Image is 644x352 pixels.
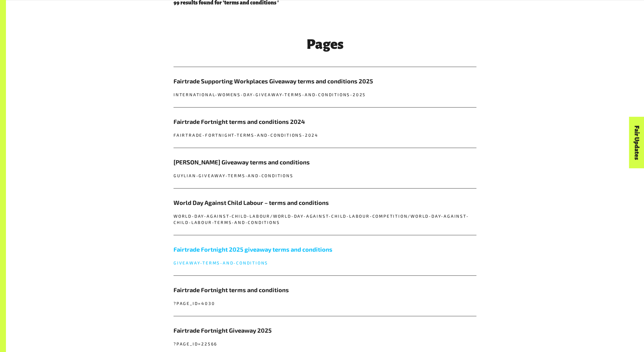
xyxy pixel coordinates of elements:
[174,341,476,347] p: ?page_id=22566
[174,260,476,266] p: giveaway-terms-and-conditions
[174,148,476,188] a: [PERSON_NAME] Giveaway terms and conditions guylian-giveaway-terms-and-conditions
[174,276,476,316] a: Fairtrade Fortnight terms and conditions ?page_id=4030
[174,213,476,225] p: world-day-against-child-labour/world-day-against-child-labour-competition/world-day-against-child...
[174,235,476,275] a: Fairtrade Fortnight 2025 giveaway terms and conditions giveaway-terms-and-conditions
[174,326,476,335] h5: Fairtrade Fortnight Giveaway 2025
[174,77,476,85] h5: Fairtrade Supporting Workplaces Giveaway terms and conditions 2025
[174,158,476,166] h5: [PERSON_NAME] Giveaway terms and conditions
[174,300,476,306] p: ?page_id=4030
[174,132,476,138] p: fairtrade-fortnight-terms-and-conditions-2024
[174,91,476,98] p: international-womens-day-giveaway-terms-and-conditions-2025
[174,245,476,254] h5: Fairtrade Fortnight 2025 giveaway terms and conditions
[174,117,476,126] h5: Fairtrade Fortnight terms and conditions 2024
[174,198,476,207] h5: World Day Against Child Labour – terms and conditions
[174,189,476,235] a: World Day Against Child Labour – terms and conditions world-day-against-child-labour/world-day-ag...
[174,172,476,179] p: guylian-giveaway-terms-and-conditions
[174,108,476,148] a: Fairtrade Fortnight terms and conditions 2024 fairtrade-fortnight-terms-and-conditions-2024
[174,285,476,294] h5: Fairtrade Fortnight terms and conditions
[174,37,476,52] h3: Pages
[174,67,476,107] a: Fairtrade Supporting Workplaces Giveaway terms and conditions 2025 international-womens-day-givea...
